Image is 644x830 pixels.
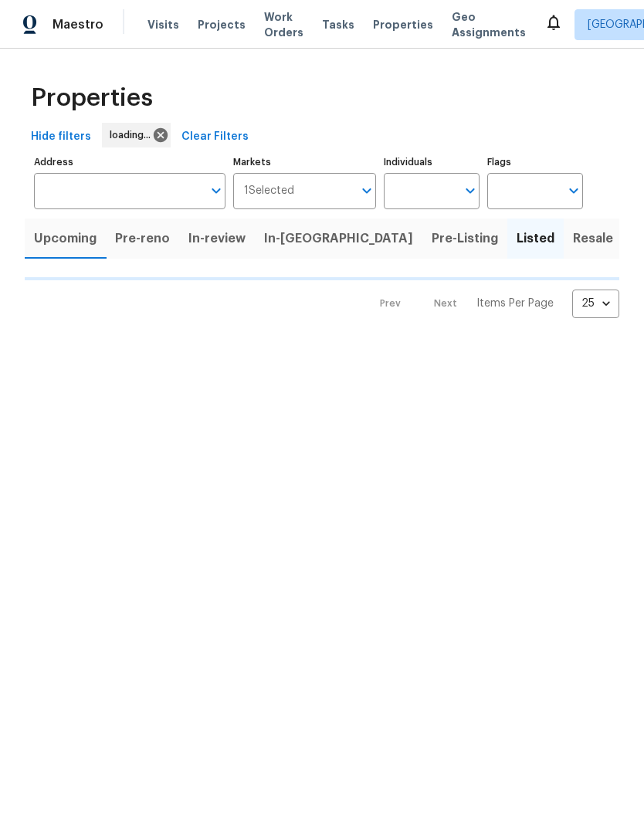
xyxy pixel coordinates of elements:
span: In-[GEOGRAPHIC_DATA] [264,228,413,249]
label: Individuals [384,158,480,167]
span: In-review [188,228,246,249]
button: Open [205,180,227,202]
span: Properties [373,17,433,32]
span: Upcoming [34,228,97,249]
div: loading... [102,123,171,147]
label: Markets [233,158,377,167]
span: Pre-Listing [432,228,498,249]
button: Open [563,180,585,202]
span: Clear Filters [181,127,249,147]
span: Visits [147,17,179,32]
span: Hide filters [31,127,91,147]
button: Hide filters [25,123,97,151]
span: Maestro [53,17,103,32]
p: Items Per Page [476,296,554,311]
span: 1 Selected [244,185,294,198]
button: Open [459,180,481,202]
span: Projects [198,17,246,32]
button: Clear Filters [175,123,255,151]
span: Tasks [322,19,354,30]
span: Work Orders [264,9,303,40]
label: Address [34,158,225,167]
span: Geo Assignments [452,9,526,40]
span: loading... [110,127,157,143]
span: Resale [573,228,613,249]
button: Open [356,180,378,202]
label: Flags [487,158,583,167]
nav: Pagination Navigation [365,290,619,318]
div: 25 [572,283,619,324]
span: Listed [517,228,554,249]
span: Properties [31,90,153,106]
span: Pre-reno [115,228,170,249]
